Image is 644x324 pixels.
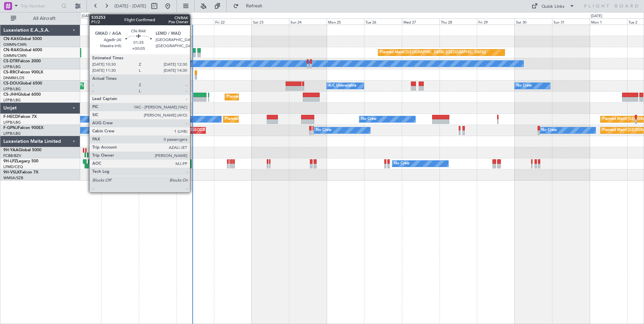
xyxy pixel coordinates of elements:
div: Mon 18 [64,19,101,25]
div: Quick Links [542,3,565,10]
a: 9H-VSLKFalcon 7X [3,170,38,174]
div: No Crew [167,114,183,124]
div: Tue 26 [364,19,402,25]
div: AOG Maint Hyères ([GEOGRAPHIC_DATA]-[GEOGRAPHIC_DATA]) [156,125,270,135]
a: LFPB/LBG [3,87,21,92]
div: Thu 21 [176,19,214,25]
div: Wed 27 [402,19,440,25]
span: CN-KAS [3,37,19,41]
div: Mon 25 [327,19,364,25]
div: Sat 30 [515,19,552,25]
div: Fri 29 [477,19,515,25]
span: 9H-LPZ [3,159,17,163]
div: Planned Maint [GEOGRAPHIC_DATA] ([GEOGRAPHIC_DATA]) [227,92,333,102]
div: Planned Maint [GEOGRAPHIC_DATA] ([GEOGRAPHIC_DATA]) [380,47,486,58]
div: Thu 28 [440,19,477,25]
div: No Crew [516,81,532,91]
span: CS-DTR [3,59,18,63]
a: LFPB/LBG [3,98,21,103]
a: 9H-YAAGlobal 5000 [3,148,41,152]
div: Planned Maint [GEOGRAPHIC_DATA] ([GEOGRAPHIC_DATA]) [225,114,331,124]
div: Sun 24 [289,19,327,25]
input: Trip Number [21,1,59,11]
a: CS-JHHGlobal 6000 [3,93,41,97]
button: Refresh [230,1,270,11]
span: CS-RRC [3,70,18,74]
a: 9H-LPZLegacy 500 [3,159,38,163]
a: F-GPNJFalcon 900EX [3,126,43,130]
div: Wed 20 [139,19,176,25]
span: F-HECD [3,115,18,119]
div: No Crew [361,114,377,124]
a: CS-DOUGlobal 6500 [3,82,42,86]
div: Fri 22 [214,19,252,25]
span: [DATE] - [DATE] [115,3,146,9]
div: No Crew [100,59,115,69]
a: LFPB/LBG [3,120,21,125]
a: DNMM/LOS [3,75,24,80]
a: WMSA/SZB [3,175,23,181]
a: CN-RAKGlobal 6000 [3,48,42,52]
div: No Crew [94,159,109,169]
span: CS-DOU [3,82,19,86]
span: 9H-VSLK [3,170,20,174]
div: No Crew [316,125,331,135]
button: Quick Links [528,1,578,11]
div: Sun 31 [552,19,590,25]
a: GMMN/CMN [3,42,27,47]
button: All Aircraft [7,13,73,24]
a: GMMN/CMN [3,53,27,58]
span: Refresh [240,4,268,8]
div: Planned Maint [GEOGRAPHIC_DATA] ([GEOGRAPHIC_DATA]) [148,70,254,80]
div: Mon 1 [590,19,627,25]
div: [DATE] [591,13,602,19]
a: CS-RRCFalcon 900LX [3,70,43,74]
div: [DATE] [82,13,93,19]
span: F-GPNJ [3,126,18,130]
a: LFPB/LBG [3,131,21,136]
div: No Crew [541,125,557,135]
div: Sat 23 [252,19,289,25]
a: F-HECDFalcon 7X [3,115,37,119]
a: LFPB/LBG [3,64,21,69]
div: Tue 19 [101,19,139,25]
span: CN-RAK [3,48,19,52]
div: A/C Unavailable [328,81,356,91]
a: CN-KASGlobal 5000 [3,37,42,41]
a: LFMD/CEQ [3,164,23,169]
span: All Aircraft [18,16,71,21]
div: No Crew [394,159,410,169]
span: 9H-YAA [3,148,19,152]
a: CS-DTRFalcon 2000 [3,59,41,63]
a: FCBB/BZV [3,153,21,158]
span: CS-JHH [3,93,18,97]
